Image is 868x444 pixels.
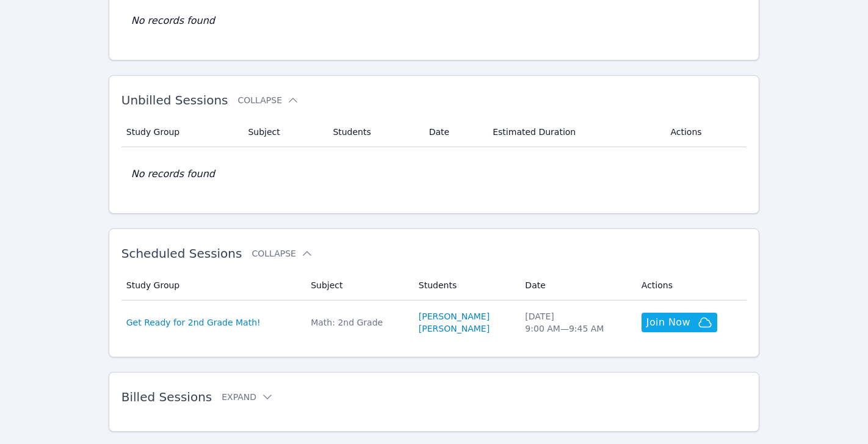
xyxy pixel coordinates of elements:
[121,93,228,107] span: Unbilled Sessions
[525,310,626,335] div: [DATE] 9:00 AM — 9:45 AM
[419,322,490,335] a: [PERSON_NAME]
[663,117,747,147] th: Actions
[121,117,241,147] th: Study Group
[126,316,261,329] a: Get Ready for 2nd Grade Math!
[121,271,303,300] th: Study Group
[325,117,421,147] th: Students
[121,246,242,261] span: Scheduled Sessions
[238,94,299,106] button: Collapse
[121,147,747,201] td: No records found
[121,390,212,404] span: Billed Sessions
[222,391,273,403] button: Expand
[121,300,747,344] tr: Get Ready for 2nd Grade Math!Math: 2nd Grade[PERSON_NAME][PERSON_NAME][DATE]9:00 AM—9:45 AMJoin Now
[634,271,747,300] th: Actions
[642,313,717,332] button: Join Now
[251,247,313,260] button: Collapse
[241,117,325,147] th: Subject
[646,315,690,330] span: Join Now
[419,310,490,322] a: [PERSON_NAME]
[303,271,411,300] th: Subject
[422,117,486,147] th: Date
[485,117,663,147] th: Estimated Duration
[411,271,518,300] th: Students
[311,316,404,329] div: Math: 2nd Grade
[518,271,634,300] th: Date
